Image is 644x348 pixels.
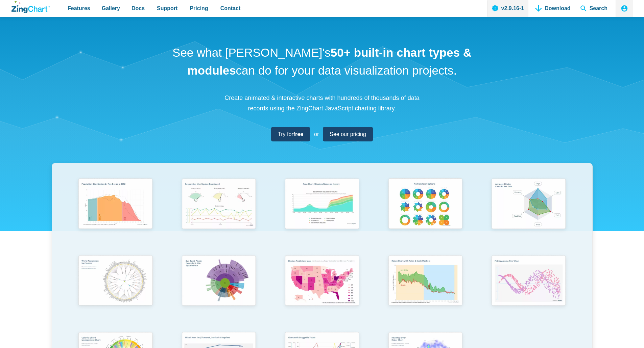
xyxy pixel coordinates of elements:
a: Pie Transform Options [374,175,477,252]
p: Create animated & interactive charts with hundreds of thousands of data records using the ZingCha... [221,93,424,113]
span: or [314,130,319,139]
a: Points Along a Sine Wave [477,252,580,329]
img: Points Along a Sine Wave [487,252,570,311]
img: Population Distribution by Age Group in 2052 [74,175,157,234]
a: Election Predictions Map [270,252,374,329]
span: Contact [220,4,241,13]
h1: See what [PERSON_NAME]'s can do for your data visualization projects. [170,44,474,79]
a: Area Chart (Displays Nodes on Hover) [270,175,374,252]
img: Pie Transform Options [384,175,467,234]
img: World Population by Country [74,252,157,311]
a: Sun Burst Plugin Example ft. File System Data [167,252,270,329]
img: Sun Burst Plugin Example ft. File System Data [177,252,260,311]
a: Population Distribution by Age Group in 2052 [64,175,167,252]
img: Range Chart with Rultes & Scale Markers [384,252,467,311]
span: Docs [132,4,145,13]
a: See our pricing [323,127,373,141]
span: Gallery [102,4,120,13]
a: World Population by Country [64,252,167,329]
span: See our pricing [330,130,366,139]
a: Try forfree [271,127,310,141]
img: Election Predictions Map [281,252,363,311]
a: ZingChart Logo. Click to return to the homepage [11,1,50,13]
strong: 50+ built-in chart types & modules [187,46,472,77]
span: Support [157,4,177,13]
a: Responsive Live Update Dashboard [167,175,270,252]
span: Pricing [190,4,208,13]
img: Responsive Live Update Dashboard [177,175,260,234]
img: Animated Radar Chart ft. Pet Data [487,175,570,234]
img: Area Chart (Displays Nodes on Hover) [281,175,363,234]
span: Features [68,4,90,13]
a: Range Chart with Rultes & Scale Markers [374,252,477,329]
span: Try for [278,130,303,139]
a: Animated Radar Chart ft. Pet Data [477,175,580,252]
strong: free [293,131,303,137]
